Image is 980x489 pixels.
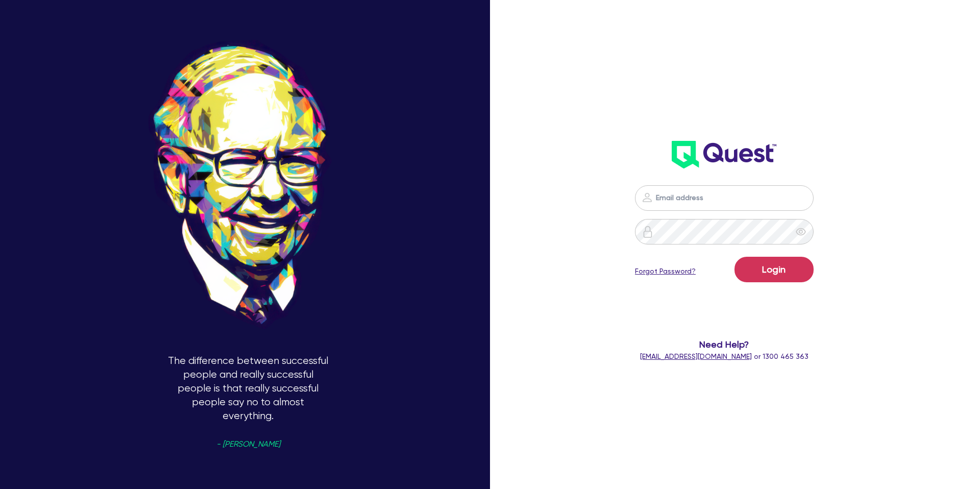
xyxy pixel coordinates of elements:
span: - [PERSON_NAME] [216,441,280,448]
img: icon-password [642,226,654,238]
button: Login [734,257,814,282]
a: Forgot Password? [635,266,696,277]
span: eye [796,227,806,237]
input: Email address [635,185,814,211]
img: icon-password [641,191,653,204]
span: Need Help? [593,337,855,351]
a: [EMAIL_ADDRESS][DOMAIN_NAME] [640,352,752,360]
span: or 1300 465 363 [640,352,808,360]
img: wH2k97JdezQIQAAAABJRU5ErkJggg== [672,141,776,168]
